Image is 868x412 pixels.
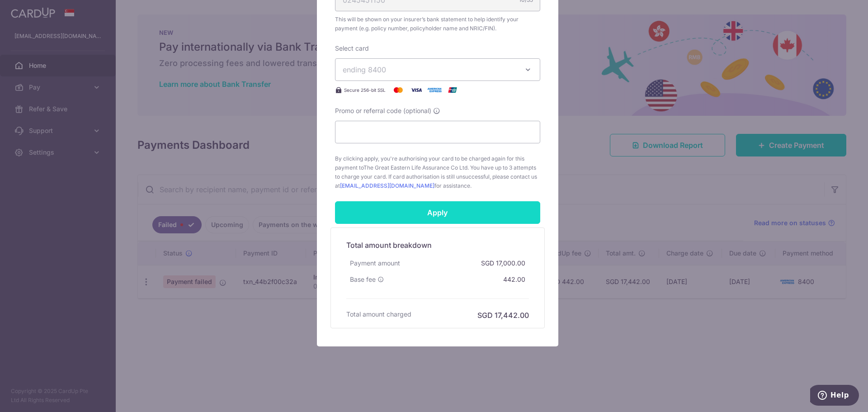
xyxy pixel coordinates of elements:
[346,240,529,251] h5: Total amount breakdown
[500,271,529,288] div: 442.00
[477,310,529,321] h6: SGD 17,442.00
[344,86,386,94] span: Secure 256-bit SSL
[389,85,407,95] img: Mastercard
[346,255,404,271] div: Payment amount
[335,154,540,190] span: By clicking apply, you're authorising your card to be charged again for this payment to . You hav...
[343,65,386,74] span: ending 8400
[346,310,411,319] h6: Total amount charged
[407,85,425,95] img: Visa
[425,85,443,95] img: American Express
[335,106,431,115] span: Promo or referral code (optional)
[363,164,467,171] span: The Great Eastern Life Assurance Co Ltd
[477,255,529,271] div: SGD 17,000.00
[810,385,859,407] iframe: Opens a widget where you can find more information
[335,201,540,224] input: Apply
[340,182,434,189] a: [EMAIL_ADDRESS][DOMAIN_NAME]
[335,15,540,33] span: This will be shown on your insurer’s bank statement to help identify your payment (e.g. policy nu...
[335,58,540,81] button: ending 8400
[350,275,376,284] span: Base fee
[335,44,369,53] label: Select card
[443,85,462,95] img: UnionPay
